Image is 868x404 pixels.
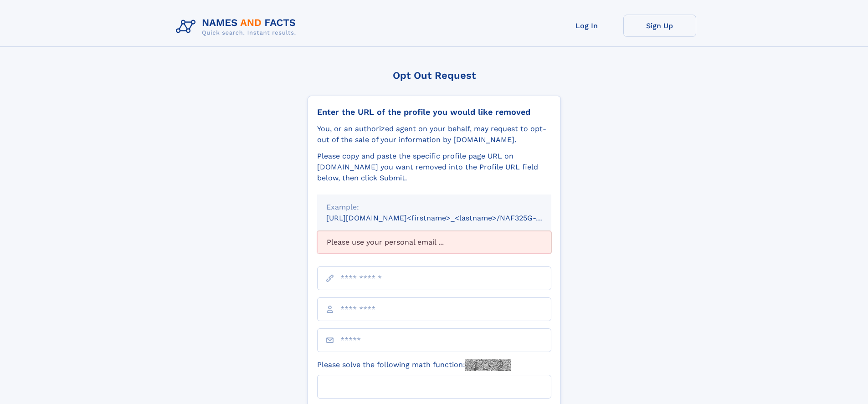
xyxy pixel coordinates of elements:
a: Log In [550,15,623,37]
a: Sign Up [623,15,696,37]
img: Logo Names and Facts [172,15,303,39]
div: Please copy and paste the specific profile page URL on [DOMAIN_NAME] you want removed into the Pr... [317,151,551,184]
div: You, or an authorized agent on your behalf, may request to opt-out of the sale of your informatio... [317,123,551,145]
div: Enter the URL of the profile you would like removed [317,107,551,117]
div: Opt Out Request [308,70,561,81]
small: [URL][DOMAIN_NAME]<firstname>_<lastname>/NAF325G-xxxxxxxx [326,214,569,222]
div: Please use your personal email ... [317,231,551,254]
label: Please solve the following math function: [317,359,511,371]
div: Example: [326,202,542,213]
